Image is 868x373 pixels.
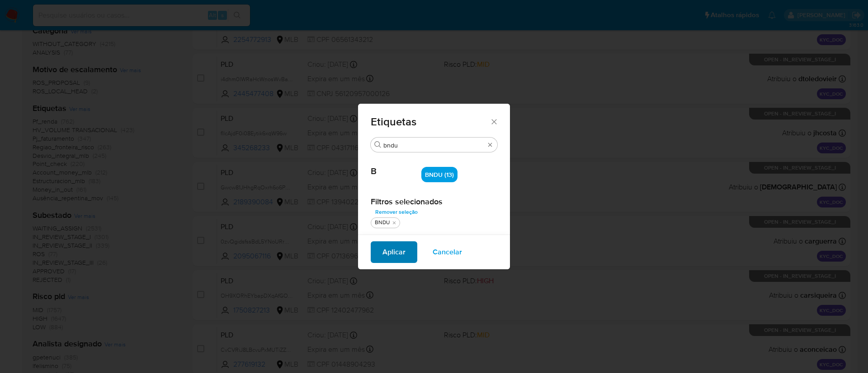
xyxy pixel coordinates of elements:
button: quitar BNDU [391,219,398,226]
button: Aplicar [371,241,417,263]
input: Filtro de pesquisa [383,141,485,149]
div: BNDU (13) [421,167,458,182]
button: Buscar [374,141,382,148]
button: Borrar [486,141,494,148]
span: Etiquetas [371,116,490,127]
div: BNDU [373,219,392,226]
h2: Filtros selecionados [371,197,497,207]
button: Cancelar [421,241,474,263]
span: Cancelar [433,242,462,262]
span: B [371,152,421,177]
span: Aplicar [382,242,406,262]
button: Fechar [490,117,498,125]
button: Remover seleção [371,207,422,217]
span: Remover seleção [375,207,418,216]
span: BNDU (13) [425,170,454,179]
